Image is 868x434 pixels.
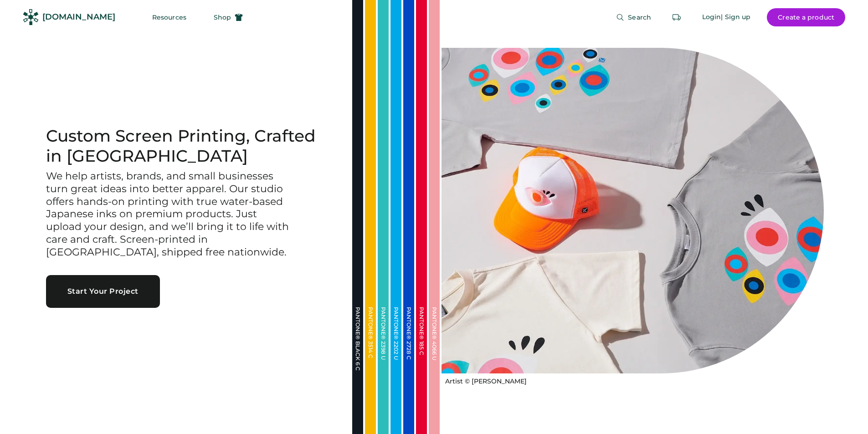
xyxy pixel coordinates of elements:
div: PANTONE® 2728 C [406,307,411,398]
button: Create a product [767,8,845,26]
img: Rendered Logo - Screens [23,9,39,25]
div: | Sign up [721,13,750,22]
button: Resources [141,8,197,26]
button: Retrieve an order [668,8,686,26]
div: PANTONE® 3514 C [368,307,373,398]
button: Start Your Project [46,275,160,308]
div: PANTONE® 2202 U [393,307,399,398]
button: Shop [203,8,254,26]
a: Artist © [PERSON_NAME] [442,373,527,386]
div: PANTONE® 4066 U [431,307,437,398]
div: [DOMAIN_NAME] [42,11,115,23]
h3: We help artists, brands, and small businesses turn great ideas into better apparel. Our studio of... [46,170,292,259]
span: Search [628,14,651,20]
div: Login [702,13,721,22]
iframe: Front Chat [825,393,864,432]
div: Artist © [PERSON_NAME] [445,377,527,386]
div: PANTONE® BLACK 6 C [355,307,360,398]
div: PANTONE® 2398 U [380,307,386,398]
button: Search [605,8,662,26]
h1: Custom Screen Printing, Crafted in [GEOGRAPHIC_DATA] [46,126,330,166]
div: PANTONE® 185 C [419,307,424,398]
span: Shop [214,14,231,20]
